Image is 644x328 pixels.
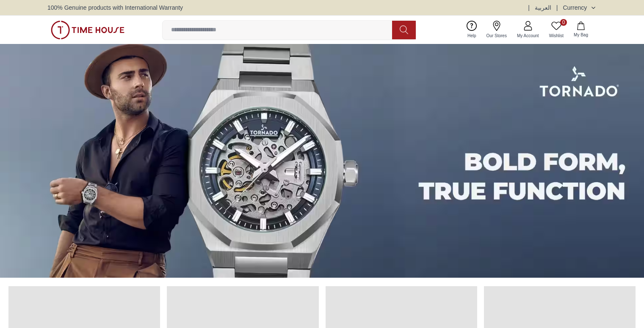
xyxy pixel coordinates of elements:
img: ... [51,21,124,39]
span: My Bag [570,32,591,38]
div: Currency [563,3,590,12]
span: Help [464,33,480,39]
button: My Bag [569,20,593,40]
a: Help [462,19,481,41]
span: Our Stores [483,33,510,39]
span: | [556,3,558,12]
a: Our Stores [481,19,512,41]
span: My Account [514,33,542,39]
span: Wishlist [546,33,567,39]
a: 0Wishlist [544,19,569,41]
button: العربية [535,3,551,12]
span: 0 [560,19,567,26]
span: | [528,3,530,12]
span: 100% Genuine products with International Warranty [47,3,183,12]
